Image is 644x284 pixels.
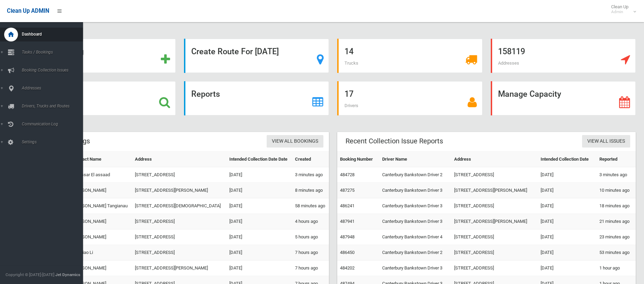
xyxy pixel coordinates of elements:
[538,152,597,167] th: Intended Collection Date
[292,183,329,198] td: 8 minutes ago
[132,167,227,183] td: [STREET_ADDRESS]
[498,47,525,56] strong: 158119
[379,198,452,214] td: Canterbury Bankstown Driver 3
[451,229,537,245] td: [STREET_ADDRESS]
[292,245,329,261] td: 7 hours ago
[451,152,537,167] th: Address
[340,172,355,177] a: 484728
[132,245,227,261] td: [STREET_ADDRESS]
[227,245,292,261] td: [DATE]
[7,8,49,14] span: Clean Up ADMIN
[498,60,519,66] span: Addresses
[70,167,132,183] td: Myassar El assaad
[292,214,329,229] td: 4 hours ago
[227,214,292,229] td: [DATE]
[582,135,630,148] a: View All Issues
[344,103,358,108] span: Drivers
[337,152,379,167] th: Booking Number
[597,245,636,261] td: 53 minutes ago
[491,39,636,73] a: 158119 Addresses
[379,245,452,261] td: Canterbury Bankstown Driver 2
[337,81,482,115] a: 17 Drivers
[451,245,537,261] td: [STREET_ADDRESS]
[340,188,355,193] a: 487275
[20,68,83,73] span: Booking Collection Issues
[451,183,537,198] td: [STREET_ADDRESS][PERSON_NAME]
[340,219,355,224] a: 487941
[498,89,561,99] strong: Manage Capacity
[132,198,227,214] td: [STREET_ADDRESS][DEMOGRAPHIC_DATA]
[20,50,83,55] span: Tasks / Bookings
[292,261,329,276] td: 7 hours ago
[597,229,636,245] td: 23 minutes ago
[70,183,132,198] td: [PERSON_NAME]
[538,198,597,214] td: [DATE]
[227,261,292,276] td: [DATE]
[538,261,597,276] td: [DATE]
[184,39,329,73] a: Create Route For [DATE]
[337,134,451,148] header: Recent Collection Issue Reports
[538,214,597,229] td: [DATE]
[337,39,482,73] a: 14 Trucks
[292,198,329,214] td: 58 minutes ago
[597,214,636,229] td: 21 minutes ago
[608,4,635,15] span: Clean Up
[70,198,132,214] td: [PERSON_NAME] Tangianau
[292,167,329,183] td: 3 minutes ago
[538,167,597,183] td: [DATE]
[70,229,132,245] td: [PERSON_NAME]
[538,229,597,245] td: [DATE]
[597,198,636,214] td: 18 minutes ago
[70,214,132,229] td: [PERSON_NAME]
[340,265,355,271] a: 484202
[340,234,355,239] a: 487948
[451,261,537,276] td: [STREET_ADDRESS]
[132,261,227,276] td: [STREET_ADDRESS][PERSON_NAME]
[344,89,353,99] strong: 17
[20,122,83,126] span: Communication Log
[227,152,292,167] th: Intended Collection Date Date
[227,183,292,198] td: [DATE]
[70,152,132,167] th: Contact Name
[30,39,176,73] a: Add Booking
[20,104,83,108] span: Drivers, Trucks and Routes
[191,47,279,56] strong: Create Route For [DATE]
[20,86,83,91] span: Addresses
[292,152,329,167] th: Created
[379,152,452,167] th: Driver Name
[227,198,292,214] td: [DATE]
[55,272,80,277] strong: Jet Dynamics
[70,245,132,261] td: Tianjiao Li
[379,167,452,183] td: Canterbury Bankstown Driver 2
[491,81,636,115] a: Manage Capacity
[597,183,636,198] td: 10 minutes ago
[20,140,83,144] span: Settings
[191,89,220,99] strong: Reports
[538,183,597,198] td: [DATE]
[597,167,636,183] td: 3 minutes ago
[267,135,323,148] a: View All Bookings
[132,229,227,245] td: [STREET_ADDRESS]
[379,214,452,229] td: Canterbury Bankstown Driver 3
[611,9,628,15] small: Admin
[132,152,227,167] th: Address
[227,229,292,245] td: [DATE]
[344,60,358,66] span: Trucks
[340,203,355,208] a: 486241
[30,81,176,115] a: Search
[379,261,452,276] td: Canterbury Bankstown Driver 3
[451,214,537,229] td: [STREET_ADDRESS][PERSON_NAME]
[227,167,292,183] td: [DATE]
[132,183,227,198] td: [STREET_ADDRESS][PERSON_NAME]
[184,81,329,115] a: Reports
[20,32,83,37] span: Dashboard
[70,261,132,276] td: [PERSON_NAME]
[451,167,537,183] td: [STREET_ADDRESS]
[344,47,353,56] strong: 14
[379,183,452,198] td: Canterbury Bankstown Driver 3
[6,272,54,277] span: Copyright © [DATE]-[DATE]
[379,229,452,245] td: Canterbury Bankstown Driver 4
[597,152,636,167] th: Reported
[340,250,355,255] a: 486450
[451,198,537,214] td: [STREET_ADDRESS]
